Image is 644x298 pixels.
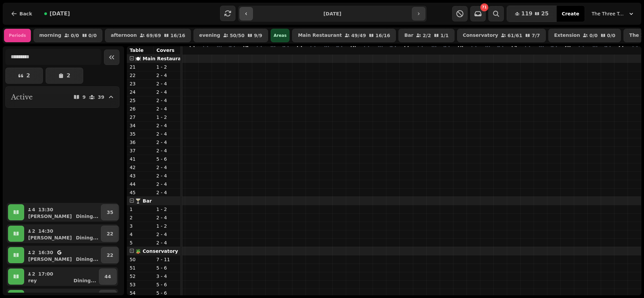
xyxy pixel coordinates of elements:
[129,156,151,162] p: 41
[156,231,178,238] p: 2 - 4
[156,105,178,112] p: 2 - 4
[282,43,289,50] p: 45
[32,206,36,213] p: 4
[26,73,30,78] p: 2
[230,33,245,38] p: 50 / 50
[156,164,178,171] p: 2 - 4
[607,33,615,38] p: 0 / 0
[111,33,137,38] p: afternoon
[38,271,53,277] p: 17:00
[189,43,195,50] p: 13
[156,156,178,162] p: 5 - 6
[66,73,70,78] p: 2
[156,206,178,213] p: 1 - 2
[554,33,580,38] p: Extension
[129,64,151,70] p: 21
[484,43,490,50] p: 30
[524,43,530,50] p: 15
[32,249,36,256] p: 2
[156,273,178,280] p: 3 - 4
[215,43,222,50] p: 30
[105,273,111,280] p: 44
[199,33,220,38] p: evening
[156,97,178,104] p: 2 - 4
[25,226,100,242] button: 214:30[PERSON_NAME]Dining...
[28,213,72,220] p: [PERSON_NAME]
[25,269,98,285] button: 217:00reyDining...
[156,181,178,188] p: 2 - 4
[156,214,178,221] p: 2 - 4
[156,223,178,229] p: 1 - 2
[194,29,268,42] button: evening50/509/9
[591,43,597,50] p: 30
[156,172,178,179] p: 2 - 4
[129,172,151,179] p: 43
[32,271,36,277] p: 2
[269,43,275,50] p: 30
[562,11,579,16] span: Create
[107,252,113,258] p: 22
[631,43,638,50] p: 15
[25,247,100,263] button: 216:30[PERSON_NAME]Dining...
[129,239,151,246] p: 5
[129,231,151,238] p: 4
[521,11,532,16] span: 119
[4,29,31,42] div: Periods
[105,29,191,42] button: afternoon69/6916/16
[129,105,151,112] p: 26
[129,147,151,154] p: 37
[457,43,463,50] p: 18
[156,256,178,263] p: 7 - 11
[296,43,302,50] p: 15
[497,43,503,50] p: 45
[129,256,151,263] p: 50
[470,43,477,50] p: 15
[202,43,208,50] p: 15
[129,139,151,146] p: 36
[532,33,540,38] p: 7 / 7
[256,43,262,50] p: 15
[398,29,454,42] button: Bar2/21/1
[618,43,624,50] p: 21
[129,164,151,171] p: 42
[403,43,410,50] p: 17
[404,33,413,38] p: Bar
[76,256,98,263] p: Dining ...
[156,48,174,53] span: Covers
[99,269,117,285] button: 44
[443,43,450,50] p: 45
[89,33,97,38] p: 0 / 0
[39,6,75,22] button: [DATE]
[156,139,178,146] p: 2 - 4
[39,33,61,38] p: morning
[25,204,100,220] button: 413:30[PERSON_NAME]Dining...
[156,122,178,129] p: 2 - 4
[11,92,33,102] h2: Active
[323,43,329,50] p: 30
[363,43,369,50] p: 15
[38,228,53,234] p: 14:30
[76,234,98,241] p: Dining ...
[46,68,83,84] button: 2
[604,43,611,50] p: 45
[104,50,119,65] button: Collapse sidebar
[541,11,548,16] span: 25
[28,234,72,241] p: [PERSON_NAME]
[292,29,396,42] button: Main Restaurant49/4916/16
[350,43,356,50] p: 16
[129,72,151,79] p: 22
[129,214,151,221] p: 2
[156,89,178,95] p: 2 - 4
[551,43,557,50] p: 45
[135,248,178,254] span: 🪴 Conservatory
[556,6,585,22] button: Create
[156,290,178,296] p: 5 - 6
[19,11,32,16] span: Back
[129,131,151,137] p: 35
[537,43,544,50] p: 30
[107,209,113,216] p: 35
[129,97,151,104] p: 25
[129,265,151,271] p: 51
[156,189,178,196] p: 2 - 4
[98,95,104,99] p: 39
